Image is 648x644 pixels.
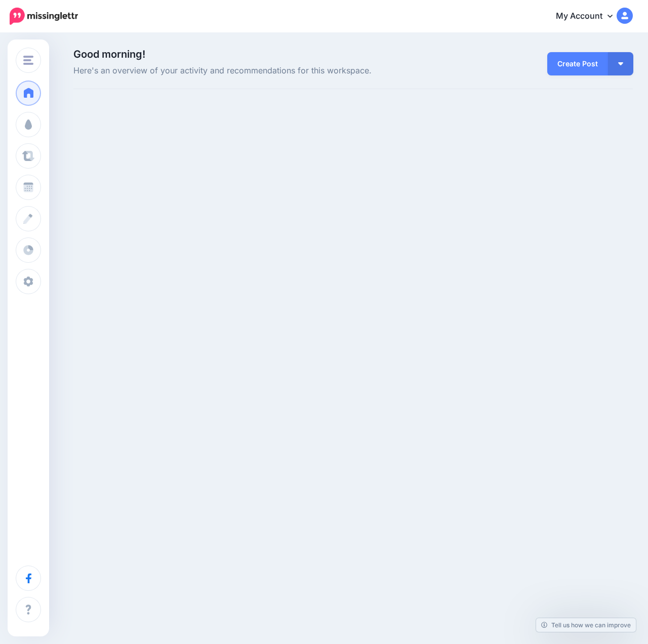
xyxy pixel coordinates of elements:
img: menu.png [23,56,33,65]
span: Good morning! [73,48,145,60]
a: Create Post [547,52,608,75]
img: arrow-down-white.png [618,62,623,65]
img: Missinglettr [10,8,78,25]
a: My Account [546,4,633,29]
a: Tell us how we can improve [536,618,636,632]
span: Here's an overview of your activity and recommendations for this workspace. [73,64,441,77]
